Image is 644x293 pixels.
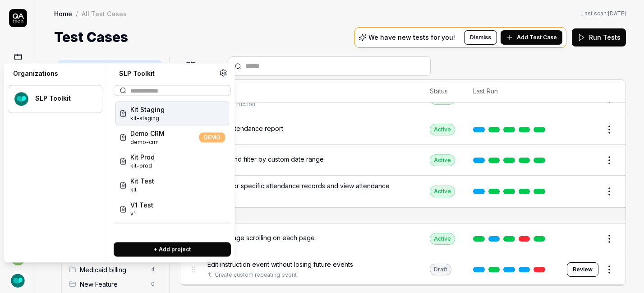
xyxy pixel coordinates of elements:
p: We have new tests for you! [368,34,455,41]
span: Search and filter by custom date range [207,154,324,164]
div: Draft [430,264,451,275]
h1: Test Cases [54,27,128,47]
span: Project ID: BvjY [130,186,154,194]
a: Organization settings [219,69,227,80]
div: Drag to reorderMedicaid billing4 [65,262,162,277]
tr: Search and filter by custom date rangeActive [180,145,626,176]
span: Search for specific attendance records and view attendance statistics [207,181,412,200]
button: Dismiss [464,30,497,45]
button: Last scan:[DATE] [581,9,626,18]
div: SLP Toolkit [114,69,219,78]
span: Project ID: C72K [130,210,153,218]
a: Create custom repeating event [215,271,297,279]
div: SLP Toolkit [35,94,90,102]
span: 0 [147,279,158,289]
span: Project ID: KBFh [130,162,155,170]
button: Review [567,262,598,277]
span: Last scan: [581,9,626,18]
button: Filters [180,57,225,75]
span: Kit Prod [130,153,155,162]
span: Export Attendance report [207,124,283,133]
th: Last Run [464,80,558,102]
span: Kit Test [130,177,154,186]
img: SLP Toolkit Logo [14,91,30,107]
th: Status [421,80,464,102]
button: Add Test Case [501,30,562,45]
span: 4 [147,264,158,275]
div: / [76,9,78,18]
div: Organizations [8,69,102,78]
div: Active [430,124,455,135]
time: [DATE] [608,10,626,17]
a: Home [54,9,72,18]
span: V1 Test [130,200,153,210]
a: Start Instruction [215,100,255,108]
span: DEMO [199,132,225,142]
button: SLP Toolkit Logo [4,265,32,291]
span: New Feature [80,279,146,289]
img: SLP Toolkit Logo [10,273,26,289]
tr: Export Attendance reportActive [180,114,626,145]
div: Active [430,154,455,166]
span: Medicaid billing [80,265,146,274]
span: Edit instruction event without losing future events [207,260,353,269]
span: Kit Staging [130,105,165,114]
tr: Check page scrolling on each pageActive [180,223,626,254]
button: + Add project [114,242,231,257]
tr: Search for specific attendance records and view attendance statisticsActive [180,176,626,208]
div: All Test Cases [82,9,127,18]
div: Active [430,233,455,245]
th: Name [198,80,421,102]
span: Add Test Case [517,33,557,42]
span: Project ID: H7Zg [130,138,165,146]
button: Run Tests [572,28,626,47]
span: Check page scrolling on each page [207,233,315,242]
span: 99 [144,62,158,73]
span: Demo CRM [130,129,165,138]
button: SLP Toolkit LogoSLP Toolkit [8,85,102,113]
div: Active [430,186,455,197]
div: Suggestions [114,100,231,235]
span: All Test Cases [72,63,142,72]
tr: Edit instruction event without losing future eventsCreate custom repeating eventDraftReview [180,254,626,285]
div: Drag to reorderNew Feature0 [65,277,162,291]
span: Project ID: KOuD [130,114,165,122]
